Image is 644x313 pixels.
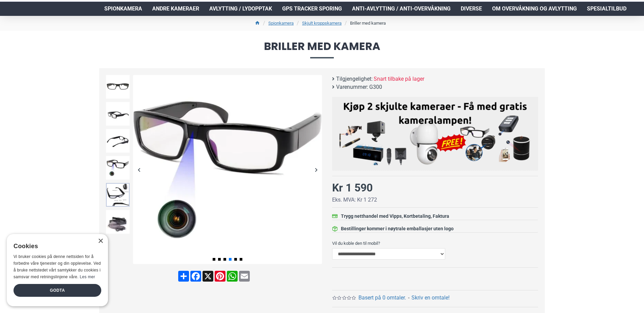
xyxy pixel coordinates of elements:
span: Go to slide 6 [240,258,242,261]
b: Tilgjengelighet: [336,75,373,83]
div: Cookies [14,239,97,254]
span: Spionkamera [104,5,142,13]
a: Om overvåkning og avlytting [487,2,582,16]
a: Spesialtilbud [582,2,632,16]
div: Trygg netthandel med Vipps, Kortbetaling, Faktura [341,213,449,220]
img: Spionbriller med kamera - SpyGadgets.no [106,129,130,153]
span: Avlytting / Lydopptak [209,5,272,13]
img: Spionbriller med kamera - SpyGadgets.no [106,210,130,234]
a: X [202,271,214,282]
img: Spionbriller med kamera - SpyGadgets.no [106,102,130,126]
a: Anti-avlytting / Anti-overvåkning [347,2,456,16]
span: Diverse [461,5,482,13]
a: Basert på 0 omtaler. [358,294,406,302]
img: Spionbriller med kamera - SpyGadgets.no [133,75,322,264]
span: Snart tilbake på lager [374,75,424,83]
a: Facebook [190,271,202,282]
a: GPS Tracker Sporing [277,2,347,16]
div: Close [98,239,103,244]
span: Andre kameraer [152,5,199,13]
span: Go to slide 2 [218,258,221,261]
span: GPS Tracker Sporing [282,5,342,13]
span: Go to slide 4 [229,258,232,261]
a: WhatsApp [226,271,238,282]
span: Om overvåkning og avlytting [492,5,577,13]
span: Vi bruker cookies på denne nettsiden for å forbedre våre tjenester og din opplevelse. Ved å bruke... [14,254,101,279]
b: Varenummer: [336,83,368,91]
a: Spionkamera [268,20,294,27]
div: Next slide [310,164,322,176]
a: Share [178,271,190,282]
img: Kjøp 2 skjulte kameraer – Få med gratis kameralampe! [337,100,533,165]
a: Skriv en omtale! [411,294,450,302]
span: G300 [369,83,382,91]
span: Go to slide 1 [213,258,215,261]
a: Avlytting / Lydopptak [204,2,277,16]
img: Spionbriller med kamera - SpyGadgets.no [106,183,130,207]
div: Bestillinger kommer i nøytrale emballasjer uten logo [341,225,454,232]
div: Previous slide [133,164,145,176]
b: - [408,294,409,301]
a: Email [238,271,250,282]
a: Spionkamera [99,2,147,16]
span: Go to slide 5 [234,258,237,261]
a: Les mer, opens a new window [80,275,95,279]
img: Spionbriller med kamera - SpyGadgets.no [106,156,130,180]
a: Andre kameraer [147,2,204,16]
div: Godta [14,284,101,297]
label: Vil du koble den til mobil? [332,238,538,249]
span: Spesialtilbud [587,5,626,13]
a: Pinterest [214,271,226,282]
div: Kr 1 590 [332,180,373,196]
a: Skjult kroppskamera [302,20,342,27]
a: Diverse [456,2,487,16]
img: Spionbriller med kamera - SpyGadgets.no [106,75,130,99]
span: Go to slide 3 [223,258,226,261]
span: Anti-avlytting / Anti-overvåkning [352,5,451,13]
span: Briller med kamera [99,41,545,58]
